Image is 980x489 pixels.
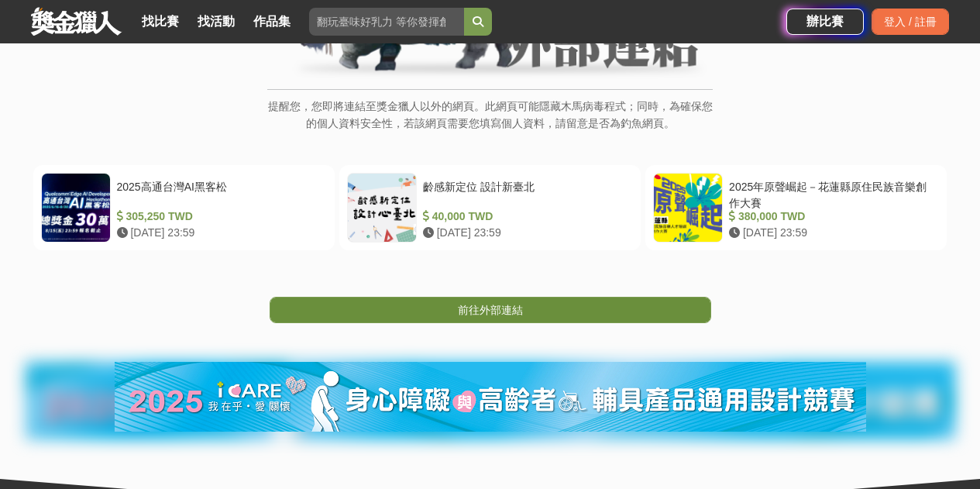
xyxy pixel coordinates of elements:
input: 翻玩臺味好乳力 等你發揮創意！ [309,8,464,36]
a: 找活動 [191,11,241,33]
a: 找比賽 [136,11,185,33]
div: [DATE] 23:59 [117,225,321,241]
div: [DATE] 23:59 [423,225,627,241]
div: 登入 / 註冊 [872,9,949,35]
a: 作品集 [247,11,297,33]
div: 305,250 TWD [117,208,321,225]
a: 2025年原聲崛起－花蓮縣原住民族音樂創作大賽 380,000 TWD [DATE] 23:59 [645,165,947,250]
a: 前往外部連結 [270,297,711,323]
div: 齡感新定位 設計新臺北 [423,179,627,208]
a: 2025高通台灣AI黑客松 305,250 TWD [DATE] 23:59 [33,165,335,250]
div: 2025年原聲崛起－花蓮縣原住民族音樂創作大賽 [729,179,933,208]
span: 前往外部連結 [458,304,523,316]
img: 82ada7f3-464c-43f2-bb4a-5bc5a90ad784.jpg [115,362,866,432]
a: 齡感新定位 設計新臺北 40,000 TWD [DATE] 23:59 [339,165,641,250]
div: [DATE] 23:59 [729,225,933,241]
div: 380,000 TWD [729,208,933,225]
div: 2025高通台灣AI黑客松 [117,179,321,208]
a: 辦比賽 [786,9,864,35]
p: 提醒您，您即將連結至獎金獵人以外的網頁。此網頁可能隱藏木馬病毒程式；同時，為確保您的個人資料安全性，若該網頁需要您填寫個人資料，請留意是否為釣魚網頁。 [267,98,713,148]
div: 40,000 TWD [423,208,627,225]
